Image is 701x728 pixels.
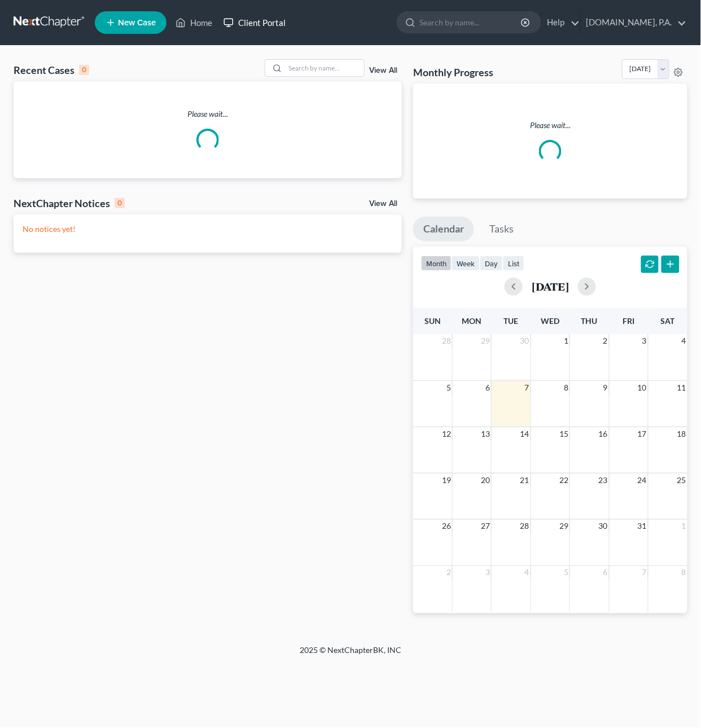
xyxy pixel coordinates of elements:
[598,520,609,533] span: 30
[641,566,648,580] span: 7
[462,316,482,326] span: Mon
[424,316,441,326] span: Sun
[480,427,491,441] span: 13
[602,381,609,394] span: 9
[637,427,648,441] span: 17
[541,316,560,326] span: Wed
[480,334,491,348] span: 29
[218,12,291,33] a: Client Portal
[421,256,452,271] button: month
[602,566,609,580] span: 6
[445,381,452,394] span: 5
[441,520,452,533] span: 26
[484,566,491,580] span: 3
[519,520,531,533] span: 28
[676,473,687,487] span: 25
[14,108,402,120] p: Please wait...
[419,12,523,33] input: Search by name...
[598,473,609,487] span: 23
[661,316,675,326] span: Sat
[484,381,491,394] span: 6
[558,427,569,441] span: 15
[676,381,687,394] span: 11
[519,473,531,487] span: 21
[532,280,569,292] h2: [DATE]
[681,566,687,580] span: 8
[676,427,687,441] span: 18
[519,427,531,441] span: 14
[14,196,125,210] div: NextChapter Notices
[637,473,648,487] span: 24
[445,566,452,580] span: 2
[369,67,397,74] a: View All
[413,65,493,79] h3: Monthly Progress
[563,566,569,580] span: 5
[581,12,687,33] a: [DOMAIN_NAME], P.A.
[681,520,687,533] span: 1
[637,381,648,394] span: 10
[581,316,598,326] span: Thu
[641,334,648,348] span: 3
[413,217,474,242] a: Calendar
[563,381,569,394] span: 8
[170,12,218,33] a: Home
[542,12,580,33] a: Help
[563,334,569,348] span: 1
[29,645,672,665] div: 2025 © NextChapterBK, INC
[558,520,569,533] span: 29
[452,256,480,271] button: week
[681,334,687,348] span: 4
[441,427,452,441] span: 12
[480,256,503,271] button: day
[115,198,125,208] div: 0
[519,334,531,348] span: 30
[524,566,531,580] span: 4
[285,60,364,76] input: Search by name...
[480,473,491,487] span: 20
[480,520,491,533] span: 27
[422,120,678,131] p: Please wait...
[504,316,519,326] span: Tue
[524,381,531,394] span: 7
[14,63,89,77] div: Recent Cases
[118,19,156,27] span: New Case
[441,473,452,487] span: 19
[441,334,452,348] span: 28
[369,200,397,208] a: View All
[79,65,89,75] div: 0
[598,427,609,441] span: 16
[503,256,524,271] button: list
[602,334,609,348] span: 2
[23,223,393,235] p: No notices yet!
[623,316,634,326] span: Fri
[479,217,524,242] a: Tasks
[558,473,569,487] span: 22
[637,520,648,533] span: 31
